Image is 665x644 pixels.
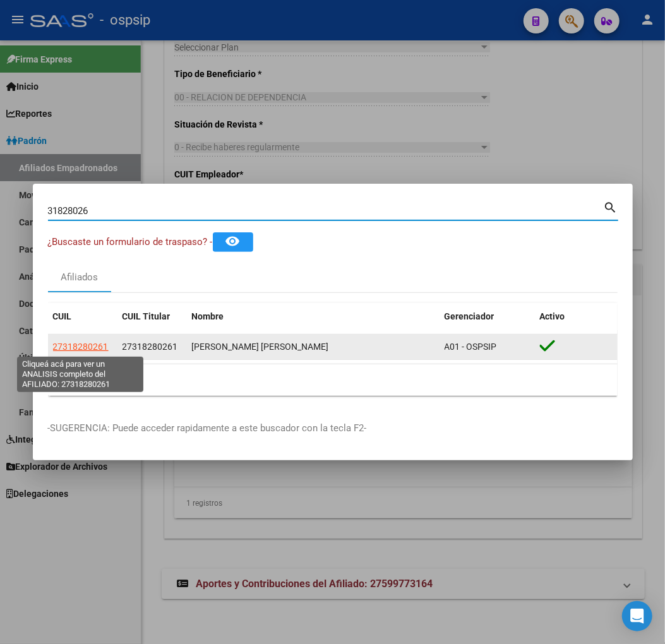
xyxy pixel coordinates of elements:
[53,342,109,352] span: 27318280261
[48,236,213,247] span: ¿Buscaste un formulario de traspaso? -
[192,340,434,354] div: [PERSON_NAME] [PERSON_NAME]
[117,303,187,330] datatable-header-cell: CUIL Titular
[53,311,72,321] span: CUIL
[540,311,565,321] span: Activo
[445,311,494,321] span: Gerenciador
[192,311,224,321] span: Nombre
[604,199,618,214] mat-icon: search
[123,342,178,352] span: 27318280261
[445,342,497,352] span: A01 - OSPSIP
[48,421,618,436] p: -SUGERENCIA: Puede acceder rapidamente a este buscador con la tecla F2-
[225,234,241,249] mat-icon: remove_red_eye
[535,303,618,330] datatable-header-cell: Activo
[187,303,440,330] datatable-header-cell: Nombre
[48,303,117,330] datatable-header-cell: CUIL
[123,311,171,321] span: CUIL Titular
[440,303,535,330] datatable-header-cell: Gerenciador
[61,270,98,285] div: Afiliados
[48,364,618,396] div: 1 total
[622,601,652,631] div: Open Intercom Messenger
